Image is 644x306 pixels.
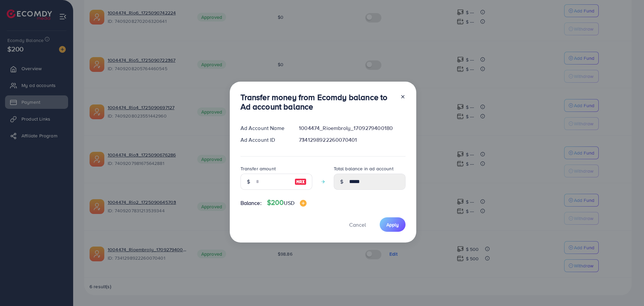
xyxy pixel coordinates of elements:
[240,199,262,207] span: Balance:
[341,217,374,232] button: Cancel
[300,200,307,207] img: image
[284,199,294,207] span: USD
[615,276,639,301] iframe: Chat
[293,136,411,144] div: 7341298922260070401
[235,136,294,144] div: Ad Account ID
[267,199,307,207] h4: $200
[235,124,294,132] div: Ad Account Name
[240,92,395,112] h3: Transfer money from Ecomdy balance to Ad account balance
[349,221,366,228] span: Cancel
[386,221,399,228] span: Apply
[240,165,276,172] label: Transfer amount
[294,178,307,186] img: image
[293,124,411,132] div: 1004474_Rioembroly_1709279400180
[334,165,393,172] label: Total balance in ad account
[380,217,406,232] button: Apply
